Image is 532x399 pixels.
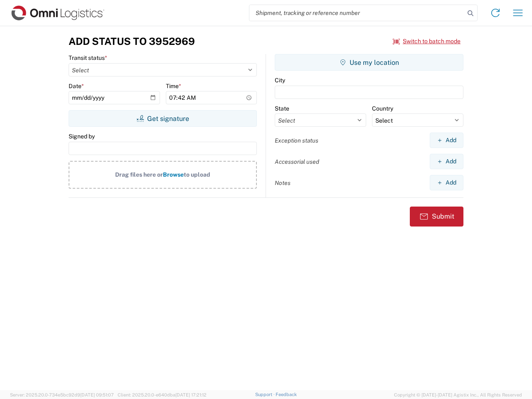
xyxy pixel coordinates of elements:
[69,110,257,127] button: Get signature
[115,171,163,178] span: Drag files here or
[249,5,465,21] input: Shipment, tracking or reference number
[69,54,107,62] label: Transit status
[276,392,297,397] a: Feedback
[184,171,210,178] span: to upload
[275,54,463,71] button: Use my location
[372,105,393,112] label: Country
[410,207,463,227] button: Submit
[275,137,318,144] label: Exception status
[69,82,84,90] label: Date
[393,34,461,48] button: Switch to batch mode
[275,76,285,84] label: City
[275,105,289,112] label: State
[163,171,184,178] span: Browse
[80,392,114,397] span: [DATE] 09:51:07
[166,82,181,90] label: Time
[394,391,522,399] span: Copyright © [DATE]-[DATE] Agistix Inc., All Rights Reserved
[69,35,195,47] h3: Add Status to 3952969
[275,179,291,187] label: Notes
[430,154,463,169] button: Add
[430,175,463,190] button: Add
[255,392,276,397] a: Support
[10,392,114,397] span: Server: 2025.20.0-734e5bc92d9
[275,158,319,165] label: Accessorial used
[430,133,463,148] button: Add
[175,392,207,397] span: [DATE] 17:21:12
[69,133,95,140] label: Signed by
[118,392,207,397] span: Client: 2025.20.0-e640dba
